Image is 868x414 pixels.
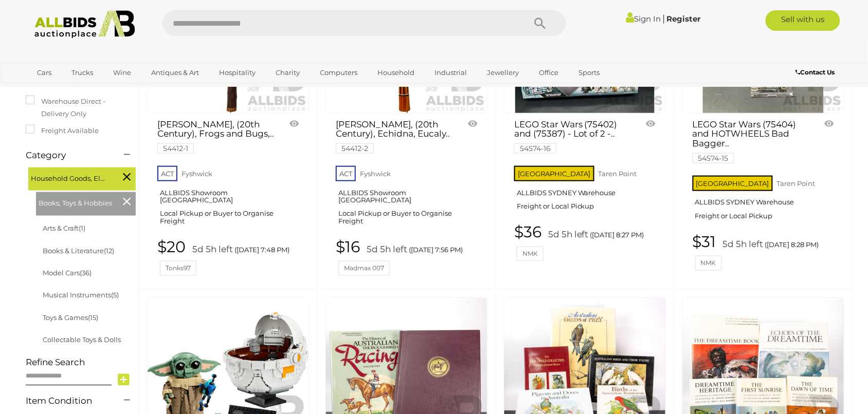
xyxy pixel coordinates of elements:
span: (5) [111,291,119,299]
h4: Item Condition [26,397,109,406]
label: Warehouse Direct - Delivery Only [26,96,128,120]
h4: Refine Search [26,357,136,367]
b: Contact Us [796,68,835,76]
a: Contact Us [796,67,838,78]
a: Antiques & Art [144,64,206,81]
a: $20 5d 5h left ([DATE] 7:48 PM) Tonks97 [157,238,301,276]
a: Cars [30,64,58,81]
a: $16 5d 5h left ([DATE] 7:56 PM) Madmax 007 [336,238,480,276]
a: Charity [269,64,306,81]
span: | [662,13,665,24]
a: Computers [313,64,364,81]
a: Sign In [626,14,661,24]
span: (1) [79,224,85,232]
a: [GEOGRAPHIC_DATA] Taren Point ALLBIDS SYDNEY Warehouse Freight or Local Pickup [693,173,837,228]
a: Wine [106,64,138,81]
a: Musical Instruments(5) [43,291,119,299]
a: LEGO Star Wars (75402) and (75387) - Lot of 2 -.. 54574-16 [514,120,635,153]
a: Sports [572,64,606,81]
span: (36) [80,269,92,277]
a: ACT Fyshwick ALLBIDS Showroom [GEOGRAPHIC_DATA] Local Pickup or Buyer to Organise Freight [336,163,480,233]
a: $31 5d 5h left ([DATE] 8:28 PM) NMK [693,233,837,271]
span: Household Goods, Electricals & Hobbies [31,170,108,184]
a: Register [666,14,700,24]
a: Jewellery [480,64,526,81]
a: Household [371,64,421,81]
a: ACT Fyshwick ALLBIDS Showroom [GEOGRAPHIC_DATA] Local Pickup or Buyer to Organise Freight [157,163,301,233]
h4: Category [26,150,109,160]
span: (12) [104,247,114,255]
a: Hospitality [212,64,262,81]
label: Freight Available [26,125,99,137]
a: $36 5d 5h left ([DATE] 8:27 PM) NMK [514,223,658,261]
span: Books, Toys & Hobbies [39,195,116,209]
a: [PERSON_NAME], (20th Century), Echidna, Eucaly.. 54412-2 [336,120,456,153]
a: Model Cars(36) [43,269,92,277]
a: Arts & Craft(1) [43,224,85,232]
a: Trucks [65,64,100,81]
img: Allbids.com.au [29,10,140,39]
span: (15) [88,313,98,322]
a: [GEOGRAPHIC_DATA] [30,81,117,98]
a: [GEOGRAPHIC_DATA] Taren Point ALLBIDS SYDNEY Warehouse Freight or Local Pickup [514,163,658,218]
a: Office [532,64,565,81]
a: [PERSON_NAME], (20th Century), Frogs and Bugs,.. 54412-1 [157,120,278,153]
button: Search [515,10,566,36]
a: LEGO Star Wars (75404) and HOTWHEELS Bad Bagger.. 54574-15 [693,120,813,162]
a: Books & Literature(12) [43,247,114,255]
a: Toys & Games(15) [43,313,98,322]
a: Industrial [428,64,474,81]
a: Collectable Toys & Dolls [43,335,121,344]
a: Sell with us [766,10,840,31]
